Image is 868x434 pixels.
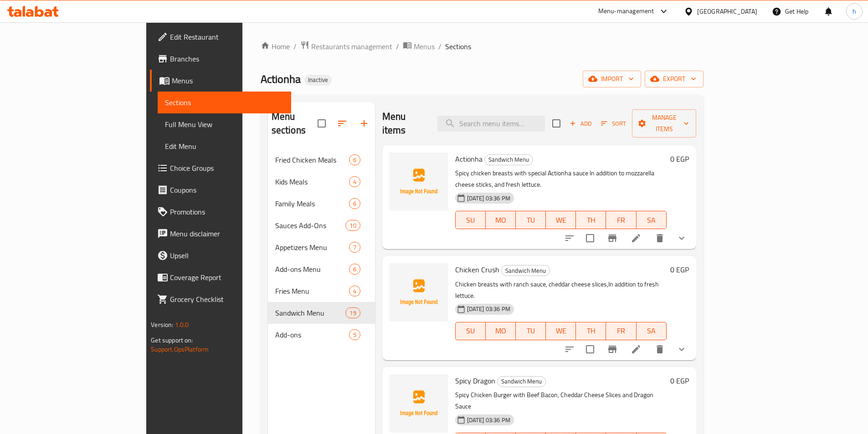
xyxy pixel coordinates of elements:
button: export [645,71,704,87]
span: Promotions [170,206,284,217]
button: Sort [599,117,628,131]
img: Actionha [390,153,448,211]
span: [DATE] 03:36 PM [463,194,514,203]
button: sort-choices [559,227,580,249]
a: Menus [403,41,435,52]
span: Sections [445,41,471,52]
a: Choice Groups [150,157,291,179]
li: / [293,41,297,52]
div: Family Meals [275,198,349,209]
a: Support.OpsPlatform [151,343,209,355]
button: TU [516,322,546,340]
span: Chicken Crush [455,263,499,276]
a: Menu disclaimer [150,223,291,245]
div: Sandwich Menu [501,265,550,276]
a: Upsell [150,245,291,266]
span: Grocery Checklist [170,294,284,305]
button: Branch-specific-item [601,338,623,360]
div: items [345,220,360,231]
span: Sauces Add-Ons [275,220,346,231]
span: [DATE] 03:36 PM [463,416,514,424]
span: Menus [172,75,284,86]
span: WE [550,214,572,227]
span: SA [640,324,663,337]
a: Full Menu View [158,113,291,135]
button: FR [606,322,636,340]
button: FR [606,211,636,229]
span: Sandwich Menu [498,376,545,387]
p: Spicy chicken breasts with special Actionha sauce In addition to mozzarella cheese sticks, and fr... [455,168,667,190]
nav: breadcrumb [261,41,704,52]
div: items [349,176,360,187]
span: Menu disclaimer [170,228,284,239]
div: items [349,198,360,209]
span: TU [519,214,542,227]
button: show more [671,227,693,249]
div: items [349,242,360,253]
span: Version: [151,319,173,331]
button: TH [576,211,606,229]
button: Add section [353,112,375,134]
span: 6 [349,156,360,164]
span: Select section [547,114,566,133]
span: Sections [165,97,284,108]
span: Add [568,118,593,129]
span: MO [489,214,512,227]
span: Sort items [595,117,632,131]
a: Coverage Report [150,266,291,288]
span: Sandwich Menu [502,266,550,276]
span: WE [550,324,572,337]
span: Fries Menu [275,286,349,296]
span: Branches [170,53,284,64]
span: export [652,73,696,85]
li: / [396,41,399,52]
span: Coverage Report [170,272,284,283]
span: Choice Groups [170,163,284,174]
img: Spicy Dragon [390,374,448,433]
span: Fried Chicken Meals [275,154,349,165]
button: show more [671,338,693,360]
button: sort-choices [559,338,580,360]
span: SU [459,214,482,227]
div: Sauces Add-Ons10 [268,214,375,236]
span: Coupons [170,184,284,195]
button: TH [576,322,606,340]
div: items [349,264,360,275]
span: Edit Menu [165,141,284,152]
span: Manage items [639,112,688,135]
span: Restaurants management [311,41,392,52]
div: Inactive [304,75,332,86]
a: Edit Restaurant [150,26,291,48]
div: Sandwich Menu [497,376,546,387]
span: SU [459,324,482,337]
span: [DATE] 03:36 PM [463,305,514,313]
span: Actionha [261,69,301,89]
h6: 0 EGP [670,263,689,276]
a: Edit menu item [631,344,642,355]
span: Sandwich Menu [275,307,346,318]
span: SA [640,214,663,227]
button: import [583,71,641,87]
div: Menu-management [598,6,654,17]
span: 6 [349,265,360,274]
button: MO [486,211,516,229]
span: MO [489,324,512,337]
span: Select to update [580,340,600,359]
button: SA [637,211,667,229]
div: items [349,329,360,340]
span: Get support on: [151,334,193,346]
a: Branches [150,48,291,70]
span: Kids Meals [275,176,349,187]
span: 1.0.0 [175,319,189,331]
div: Add-ons Menu6 [268,258,375,280]
a: Edit menu item [631,233,642,244]
span: Add-ons [275,329,349,340]
span: TH [580,214,602,227]
a: Sections [158,92,291,113]
span: Sandwich Menu [485,154,533,165]
div: Family Meals6 [268,193,375,214]
button: SA [637,322,667,340]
